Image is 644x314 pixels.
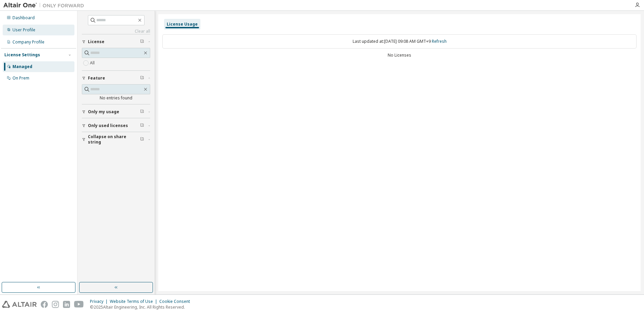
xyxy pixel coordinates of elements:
[3,2,88,9] img: Altair One
[82,71,150,86] button: Feature
[12,27,35,33] div: User Profile
[162,34,637,49] div: Last updated at: [DATE] 09:08 AM GMT+9
[41,301,48,308] img: facebook.svg
[88,123,128,128] span: Only used licenses
[140,75,144,81] span: Clear filter
[140,137,144,142] span: Clear filter
[82,104,150,119] button: Only my usage
[90,299,110,304] div: Privacy
[82,118,150,133] button: Only used licenses
[12,15,35,21] div: Dashboard
[52,301,59,308] img: instagram.svg
[140,123,144,128] span: Clear filter
[140,39,144,44] span: Clear filter
[82,34,150,49] button: License
[88,75,105,81] span: Feature
[82,132,150,147] button: Collapse on share string
[162,53,637,58] div: No Licenses
[167,22,198,27] div: License Usage
[88,134,140,145] span: Collapse on share string
[12,75,29,81] div: On Prem
[2,301,37,308] img: altair_logo.svg
[4,52,40,58] div: License Settings
[82,95,150,101] div: No entries found
[140,109,144,115] span: Clear filter
[110,299,159,304] div: Website Terms of Use
[63,301,70,308] img: linkedin.svg
[12,64,32,69] div: Managed
[88,109,119,115] span: Only my usage
[159,299,194,304] div: Cookie Consent
[432,38,447,44] a: Refresh
[88,39,104,44] span: License
[90,304,194,310] p: © 2025 Altair Engineering, Inc. All Rights Reserved.
[12,39,44,45] div: Company Profile
[82,29,150,34] a: Clear all
[90,59,96,67] label: All
[74,301,84,308] img: youtube.svg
